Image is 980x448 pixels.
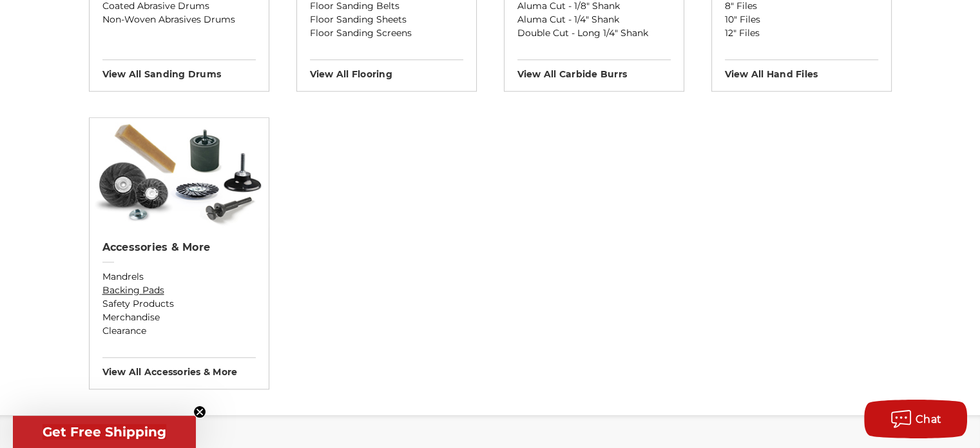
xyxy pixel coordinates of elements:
[725,59,878,80] h3: View All hand files
[310,26,463,40] a: Floor Sanding Screens
[102,297,256,311] a: Safety Products
[193,405,206,418] button: Close teaser
[43,424,166,440] span: Get Free Shipping
[13,416,196,448] div: Get Free ShippingClose teaser
[310,13,463,26] a: Floor Sanding Sheets
[90,118,269,228] img: Accessories & More
[725,26,878,40] a: 12" Files
[102,59,256,80] h3: View All sanding drums
[102,357,256,378] h3: View All accessories & more
[102,270,256,284] a: Mandrels
[916,413,942,425] span: Chat
[725,13,878,26] a: 10" Files
[517,59,671,80] h3: View All carbide burrs
[102,284,256,297] a: Backing Pads
[102,13,256,26] a: Non-Woven Abrasives Drums
[102,324,256,338] a: Clearance
[517,13,671,26] a: Aluma Cut - 1/4" Shank
[864,400,967,438] button: Chat
[102,241,256,254] h2: Accessories & More
[102,311,256,324] a: Merchandise
[517,26,671,40] a: Double Cut - Long 1/4" Shank
[310,59,463,80] h3: View All flooring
